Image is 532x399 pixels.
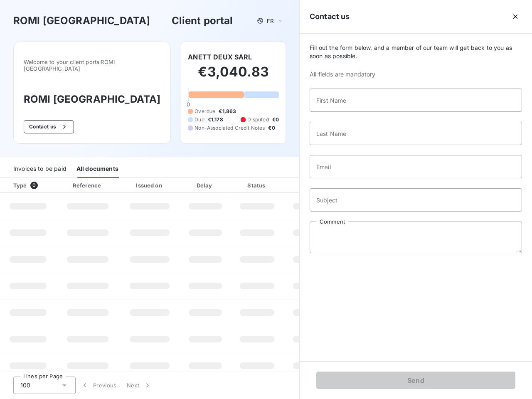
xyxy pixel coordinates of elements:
span: 0 [30,182,38,189]
h2: €3,040.83 [188,64,279,89]
span: Disputed [247,116,268,123]
span: Welcome to your client portal ROMI [GEOGRAPHIC_DATA] [24,59,160,72]
span: All fields are mandatory [310,70,522,79]
span: €1,863 [219,108,236,115]
span: 100 [20,381,30,389]
span: Fill out the form below, and a member of our team will get back to you as soon as possible. [310,44,522,60]
button: Send [316,372,515,389]
input: placeholder [310,188,522,212]
div: Issued on [121,181,178,190]
h6: ANETT DEUX SARL [188,52,252,62]
span: Overdue [195,108,215,115]
input: placeholder [310,122,522,145]
input: placeholder [310,89,522,112]
h3: ROMI [GEOGRAPHIC_DATA] [13,13,150,28]
span: Non-Associated Credit Notes [195,124,265,132]
div: Invoices to be paid [13,160,66,178]
div: All documents [76,160,118,178]
h5: Contact us [310,11,350,22]
span: €0 [272,116,279,123]
div: Delay [182,181,229,190]
span: 0 [187,101,190,108]
div: Type [8,181,54,190]
button: Contact us [24,120,74,133]
h3: ROMI [GEOGRAPHIC_DATA] [24,92,160,107]
span: Due [195,116,204,123]
span: FR [267,17,273,24]
button: Previous [76,377,122,394]
span: €1,178 [208,116,223,123]
h3: Client portal [172,13,233,28]
div: Reference [73,182,101,189]
input: placeholder [310,155,522,178]
div: Status [232,181,282,190]
span: €0 [268,124,275,132]
div: Amount [285,181,338,190]
button: Next [122,377,157,394]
